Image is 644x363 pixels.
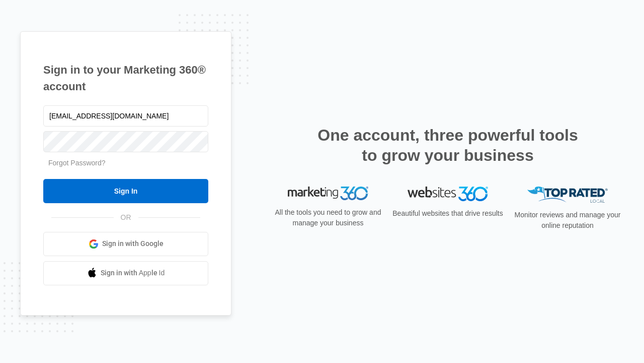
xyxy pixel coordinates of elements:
[101,268,165,278] span: Sign in with Apple Id
[314,125,581,165] h2: One account, three powerful tools to grow your business
[511,210,624,231] p: Monitor reviews and manage your online reputation
[288,187,368,201] img: Marketing 360
[102,238,164,249] span: Sign in with Google
[43,62,208,95] h1: Sign in to your Marketing 360® account
[43,232,208,256] a: Sign in with Google
[527,187,608,203] img: Top Rated Local
[43,179,208,203] input: Sign In
[272,207,384,228] p: All the tools you need to grow and manage your business
[43,261,208,285] a: Sign in with Apple Id
[114,212,138,223] span: OR
[408,187,488,201] img: Websites 360
[43,105,208,127] input: Email
[391,208,504,219] p: Beautiful websites that drive results
[48,159,106,167] a: Forgot Password?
